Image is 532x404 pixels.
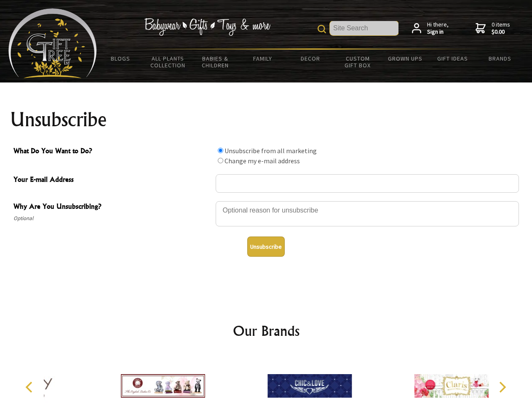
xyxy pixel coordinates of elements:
[286,50,334,67] a: Decor
[247,237,285,257] button: Unsubscribe
[412,21,449,36] a: Hi there,Sign in
[493,378,511,396] button: Next
[239,50,287,67] a: Family
[334,50,382,74] a: Custom Gift Box
[492,28,510,36] strong: $0.00
[492,21,510,36] span: 0 items
[225,146,317,155] label: Unsubscribe from all marketing
[381,50,429,67] a: Grown Ups
[318,25,326,33] img: product search
[476,50,524,67] a: Brands
[21,378,40,396] button: Previous
[225,157,300,165] label: Change my e-mail address
[192,50,239,74] a: Babies & Children
[218,158,223,163] input: What Do You Want to Do?
[476,21,510,36] a: 0 items$0.00
[330,21,398,35] input: Site Search
[10,109,522,130] h1: Unsubscribe
[216,174,519,193] input: Your E-mail Address
[13,213,211,223] span: Optional
[97,50,144,67] a: BLOGS
[429,50,476,67] a: Gift Ideas
[216,201,519,226] textarea: Why Are You Unsubscribing?
[8,8,97,78] img: Babyware - Gifts - Toys and more...
[17,321,516,341] h2: Our Brands
[427,28,449,36] strong: Sign in
[13,146,211,158] span: What Do You Want to Do?
[13,174,211,186] span: Your E-mail Address
[144,18,270,36] img: Babywear - Gifts - Toys & more
[427,21,449,36] span: Hi there,
[13,201,211,213] span: Why Are You Unsubscribing?
[144,50,192,74] a: All Plants Collection
[218,148,223,153] input: What Do You Want to Do?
